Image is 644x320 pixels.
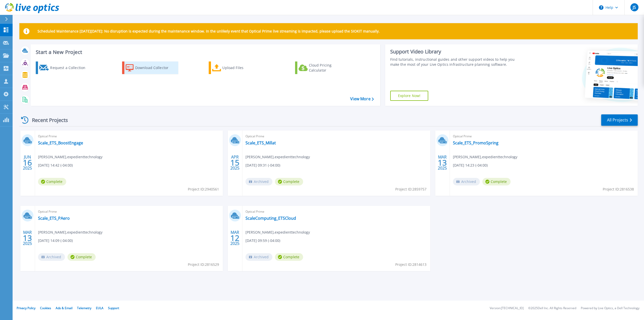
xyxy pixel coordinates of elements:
[245,238,280,243] span: [DATE] 09:59 (-04:00)
[601,114,638,126] a: All Projects
[275,178,303,185] span: Complete
[19,114,75,126] div: Recent Projects
[453,154,517,160] span: [PERSON_NAME] , expedienttechnology
[38,134,220,139] span: Optical Prime
[350,97,374,101] a: View More
[23,229,32,247] div: MAR 2025
[38,238,73,243] span: [DATE] 14:09 (-04:00)
[38,230,102,235] span: [PERSON_NAME] , expedienttechnology
[275,253,303,261] span: Complete
[36,61,92,74] a: Request a Collection
[122,61,178,74] a: Download Collector
[390,91,428,101] a: Explore Now!
[56,306,73,310] a: Ads & Email
[309,63,349,73] div: Cloud Pricing Calculator
[633,5,636,9] span: JS
[395,262,426,267] span: Project ID: 2814613
[245,178,272,185] span: Archived
[390,48,521,55] div: Support Video Library
[67,253,96,261] span: Complete
[40,306,51,310] a: Cookies
[23,153,32,172] div: JUN 2025
[38,178,66,185] span: Complete
[245,216,296,221] a: ScaleComputing_ETSCloud
[38,140,83,145] a: Scale_ETS_BoostEngage
[96,306,103,310] a: EULA
[38,154,102,160] span: [PERSON_NAME] , expedienttechnology
[245,140,276,145] a: Scale_ETS_Millat
[295,61,351,74] a: Cloud Pricing Calculator
[453,134,635,139] span: Optical Prime
[453,178,480,185] span: Archived
[108,306,119,310] a: Support
[603,186,634,192] span: Project ID: 2816538
[36,49,374,55] h3: Start a New Project
[17,306,35,310] a: Privacy Policy
[230,236,239,240] span: 12
[438,153,447,172] div: MAR 2025
[230,161,239,165] span: 15
[528,307,576,310] li: © 2025 Dell Inc. All Rights Reserved
[188,262,219,267] span: Project ID: 2816529
[482,178,511,185] span: Complete
[453,140,498,145] a: Scale_ETS_PromoSpring
[50,63,90,73] div: Request a Collection
[230,229,240,247] div: MAR 2025
[23,161,32,165] span: 16
[245,163,280,168] span: [DATE] 09:31 (-04:00)
[395,186,426,192] span: Project ID: 2859757
[438,161,447,165] span: 13
[23,236,32,240] span: 13
[245,209,427,214] span: Optical Prime
[390,57,521,67] div: Find tutorials, instructional guides and other support videos to help you make the most of your L...
[77,306,91,310] a: Telemetry
[245,154,310,160] span: [PERSON_NAME] , expedienttechnology
[453,163,488,168] span: [DATE] 14:23 (-04:00)
[38,29,380,33] p: Scheduled Maintenance [DATE][DATE]: No disruption is expected during the maintenance window. In t...
[245,253,272,261] span: Archived
[38,253,65,261] span: Archived
[490,307,524,310] li: Version: [TECHNICAL_ID]
[38,216,70,221] a: Scale_ETS_PAero
[38,163,73,168] span: [DATE] 14:42 (-04:00)
[188,186,219,192] span: Project ID: 2940561
[222,63,263,73] div: Upload Files
[209,61,265,74] a: Upload Files
[38,209,220,214] span: Optical Prime
[135,63,175,73] div: Download Collector
[245,230,310,235] span: [PERSON_NAME] , expedienttechnology
[230,153,240,172] div: APR 2025
[581,307,639,310] li: Powered by Live Optics, a Dell Technology
[245,134,427,139] span: Optical Prime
